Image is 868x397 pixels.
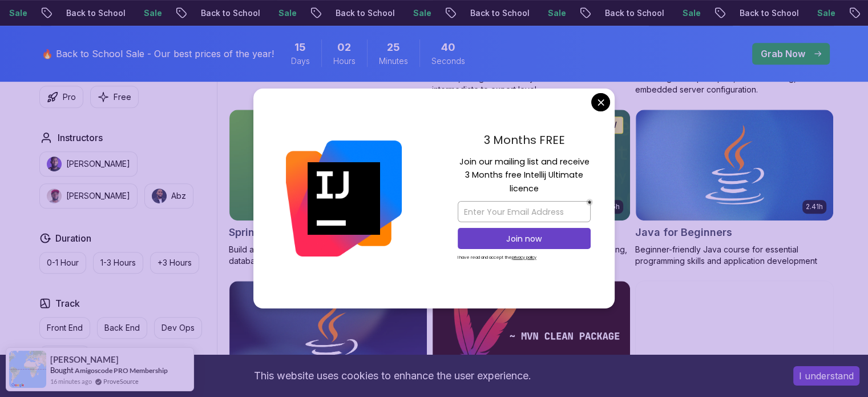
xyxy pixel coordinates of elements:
button: instructor img[PERSON_NAME] [39,151,138,177]
p: Back to School [56,7,134,19]
h2: Instructors [58,131,103,145]
p: [PERSON_NAME] [66,158,130,170]
h2: Java for Beginners [635,224,732,240]
p: Back to School [730,7,808,19]
span: Days [291,55,310,67]
span: 25 Minutes [387,39,400,55]
div: This website uses cookies to enhance the user experience. [9,363,776,388]
img: instructor img [47,157,62,171]
span: Minutes [379,55,408,67]
img: Advanced Databases card [636,281,833,392]
p: +3 Hours [158,257,192,268]
span: Seconds [431,55,465,67]
button: Free [90,86,139,108]
p: Sale [134,7,171,19]
p: Dev Ops [162,322,195,334]
p: Sale [403,7,440,19]
p: Grab Now [761,47,805,61]
p: [PERSON_NAME] [66,190,130,202]
button: Pro [39,86,83,108]
span: 15 Days [294,39,306,55]
button: Full Stack [39,346,90,367]
a: ProveSource [103,376,139,386]
p: Sale [808,7,844,19]
p: 🔥 Back to School Sale - Our best prices of the year! [42,47,274,61]
img: Spring Boot for Beginners card [229,110,427,220]
p: Back to School [461,7,538,19]
img: Maven Essentials card [433,281,630,392]
a: Spring Boot for Beginners card1.67hNEWSpring Boot for BeginnersBuild a CRUD API with Spring Boot ... [229,109,427,267]
span: Bought [50,366,74,375]
p: Back to School [326,7,403,19]
span: Hours [333,55,356,67]
a: Amigoscode PRO Membership [75,366,168,375]
p: Pro [63,91,76,103]
button: 1-3 Hours [93,252,143,274]
button: instructor imgAbz [144,183,193,208]
button: Front End [39,317,90,339]
p: Free [114,91,131,103]
img: instructor img [152,189,167,203]
span: 40 Seconds [441,39,455,55]
h2: Track [55,296,80,310]
p: Sale [538,7,575,19]
button: Back End [97,317,147,339]
p: Front End [47,322,83,334]
h2: Duration [55,231,91,245]
img: provesource social proof notification image [9,351,46,388]
span: 16 minutes ago [50,376,92,386]
button: 0-1 Hour [39,252,86,274]
p: Sale [673,7,709,19]
p: Back to School [191,7,269,19]
img: instructor img [47,189,62,203]
img: Java for Developers card [229,281,427,392]
button: Dev Ops [154,317,202,339]
p: Build a CRUD API with Spring Boot and PostgreSQL database using Spring Data JPA and Spring AI [229,244,427,267]
p: 1-3 Hours [100,257,136,268]
img: Java for Beginners card [636,110,833,220]
span: [PERSON_NAME] [50,355,119,364]
p: 0-1 Hour [47,257,79,268]
p: Beginner-friendly Java course for essential programming skills and application development [635,244,834,267]
p: Abz [171,190,186,202]
p: Back to School [595,7,673,19]
button: instructor img[PERSON_NAME] [39,183,138,208]
p: Sale [269,7,305,19]
p: Back End [104,322,140,334]
button: +3 Hours [150,252,199,274]
span: 2 Hours [337,39,351,55]
a: Java for Beginners card2.41hJava for BeginnersBeginner-friendly Java course for essential program... [635,109,834,267]
h2: Spring Boot for Beginners [229,224,360,240]
p: 2.41h [806,202,823,211]
button: Accept cookies [793,366,859,386]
